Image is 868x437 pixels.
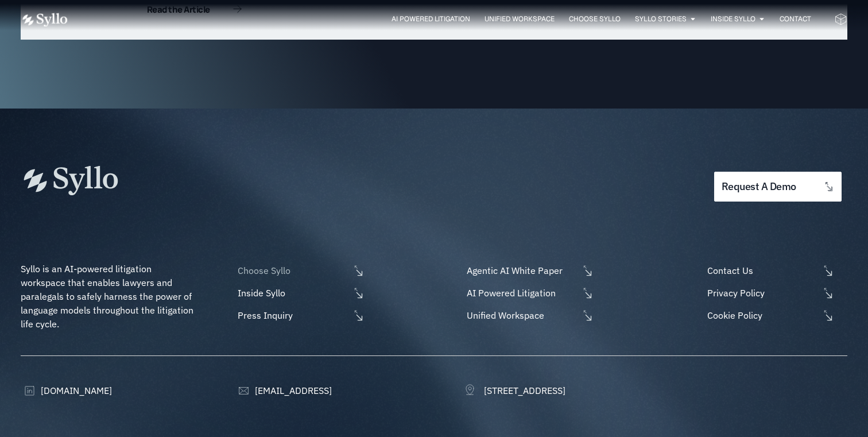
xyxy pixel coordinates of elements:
span: Inside Syllo [235,286,350,300]
span: Privacy Policy [704,286,819,300]
span: Press Inquiry [235,308,350,322]
a: Inside Syllo [235,286,365,300]
a: Choose Syllo [569,14,621,24]
a: Contact [780,14,811,24]
nav: Menu [91,14,811,25]
span: request a demo [722,181,796,192]
div: Menu Toggle [91,14,811,25]
a: Agentic AI White Paper [464,264,594,277]
span: [DOMAIN_NAME] [38,384,112,397]
a: Privacy Policy [704,286,847,300]
a: request a demo [714,172,842,202]
span: Contact Us [704,264,819,277]
img: white logo [21,13,68,27]
span: Unified Workspace [464,308,579,322]
a: [DOMAIN_NAME] [21,384,112,397]
a: [STREET_ADDRESS] [464,384,565,397]
a: Unified Workspace [464,308,594,322]
a: Cookie Policy [704,308,847,322]
a: Contact Us [704,264,847,277]
span: Cookie Policy [704,308,819,322]
a: Choose Syllo [235,264,365,277]
a: AI Powered Litigation [464,286,594,300]
span: [STREET_ADDRESS] [481,384,565,397]
a: Inside Syllo [711,14,755,24]
span: Agentic AI White Paper [464,264,579,277]
a: [EMAIL_ADDRESS] [235,384,332,397]
a: Press Inquiry [235,308,365,322]
a: AI Powered Litigation [392,14,470,24]
a: Syllo Stories [635,14,687,24]
span: Syllo is an AI-powered litigation workspace that enables lawyers and paralegals to safely harness... [21,263,196,330]
span: Choose Syllo [235,264,350,277]
span: [EMAIL_ADDRESS] [252,384,332,397]
span: AI Powered Litigation [464,286,579,300]
a: Unified Workspace [485,14,555,24]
